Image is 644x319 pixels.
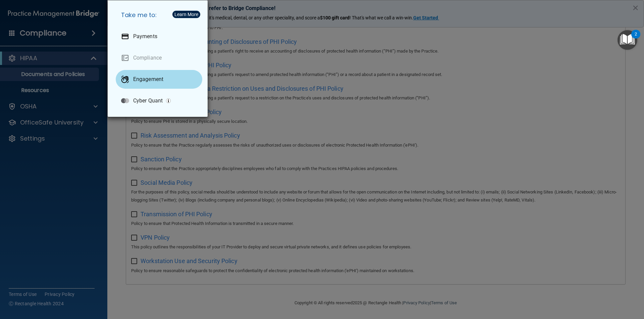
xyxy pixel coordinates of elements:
[116,27,202,46] a: Payments
[172,11,200,18] button: Learn More
[133,33,157,40] p: Payments
[116,70,202,89] a: Engagement
[618,30,637,50] button: Open Resource Center, 2 new notifications
[635,34,637,43] div: 2
[133,76,163,83] p: Engagement
[116,91,202,110] a: Cyber Quant
[174,12,198,17] div: Learn More
[116,49,202,67] a: Compliance
[116,6,202,24] h5: Take me to:
[133,97,163,104] p: Cyber Quant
